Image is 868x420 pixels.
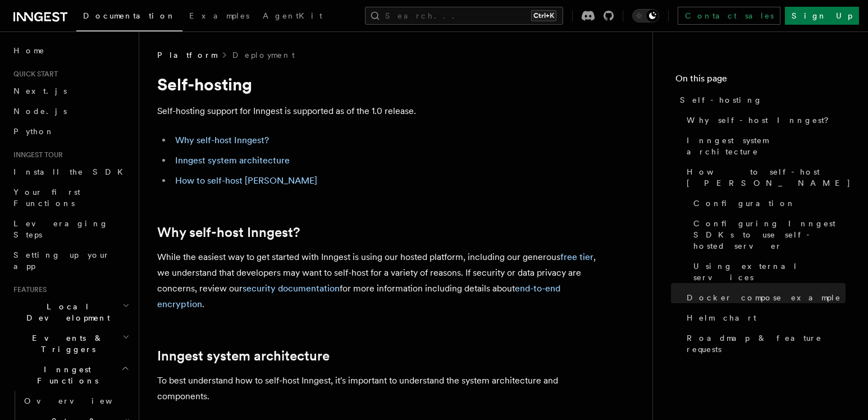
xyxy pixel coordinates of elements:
button: Inngest Functions [9,359,132,391]
span: Leveraging Steps [13,219,108,239]
a: Setting up your app [9,245,132,276]
a: Python [9,121,132,141]
span: Docker compose example [687,292,841,303]
span: Next.js [13,86,67,95]
span: Helm chart [687,312,756,323]
a: Inngest system architecture [682,130,846,162]
span: Inngest Functions [9,364,121,386]
span: How to self-host [PERSON_NAME] [687,166,851,189]
a: AgentKit [256,3,329,30]
a: Examples [182,3,256,30]
span: Why self-host Inngest? [687,115,837,126]
span: Quick start [9,70,58,79]
a: How to self-host [PERSON_NAME] [682,162,846,193]
a: Next.js [9,81,132,101]
span: Events & Triggers [9,332,122,355]
kbd: Ctrl+K [531,10,556,21]
a: Helm chart [682,308,846,328]
a: Configuring Inngest SDKs to use self-hosted server [689,213,846,256]
span: Overview [24,396,140,405]
a: Documentation [76,3,182,31]
a: Overview [20,391,132,411]
button: Toggle dark mode [632,9,659,22]
span: Node.js [13,107,67,116]
span: Python [13,127,54,136]
a: Why self-host Inngest? [682,110,846,130]
button: Local Development [9,296,132,328]
a: Node.js [9,101,132,121]
span: AgentKit [263,11,322,20]
span: Roadmap & feature requests [687,332,846,355]
span: Using external services [693,261,846,283]
span: Install the SDK [13,167,130,176]
button: Search...Ctrl+K [365,7,563,25]
span: Your first Functions [13,188,80,208]
span: Configuration [693,198,796,209]
a: Your first Functions [9,182,132,213]
a: Self-hosting [675,90,846,110]
h4: On this page [675,72,846,90]
span: Documentation [83,11,176,20]
a: Leveraging Steps [9,213,132,245]
a: Contact sales [678,7,780,25]
span: Local Development [9,301,122,323]
span: Examples [189,11,249,20]
a: Roadmap & feature requests [682,328,846,359]
a: Configuration [689,193,846,213]
a: Docker compose example [682,287,846,308]
button: Events & Triggers [9,328,132,359]
a: Sign Up [785,7,859,25]
span: Configuring Inngest SDKs to use self-hosted server [693,218,846,252]
span: Home [13,45,45,56]
a: Using external services [689,256,846,287]
span: Self-hosting [680,94,762,106]
span: Setting up your app [13,250,110,271]
span: Inngest tour [9,150,63,159]
span: Inngest system architecture [687,135,846,157]
a: Install the SDK [9,162,132,182]
a: Home [9,40,132,61]
span: Features [9,285,47,294]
